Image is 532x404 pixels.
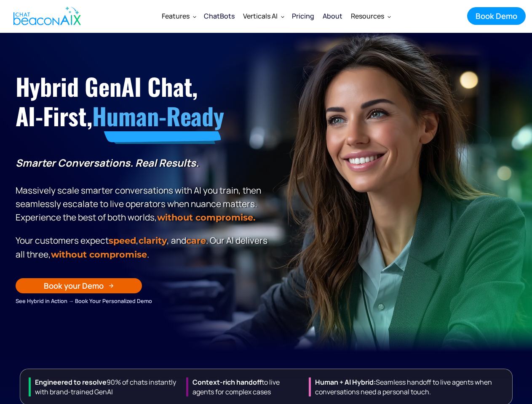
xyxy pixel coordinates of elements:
[139,235,167,246] span: clarity
[243,10,278,22] div: Verticals AI
[204,10,235,22] div: ChatBots
[200,5,239,27] a: ChatBots
[192,377,262,387] strong: Context-rich handoff
[309,377,508,396] div: Seamless handoff to live agents when conversations need a personal touch.
[157,212,255,223] strong: without compromise.
[92,98,224,133] span: Human-Ready
[388,15,391,18] img: Dropdown
[467,7,526,25] a: Book Demo
[6,1,86,31] a: home
[109,283,114,288] img: Arrow
[476,11,517,21] div: Book Demo
[162,10,190,22] div: Features
[16,278,142,293] a: Book your Demo
[109,235,136,246] strong: speed
[16,156,199,170] strong: Smarter Conversations. Real Results.
[288,5,318,27] a: Pricing
[16,296,270,306] div: See Hybrid in Action → Book Your Personalized Demo
[193,15,196,18] img: Dropdown
[186,235,206,246] span: care
[318,5,347,27] a: About
[51,249,147,260] span: without compromise
[29,377,179,396] div: 90% of chats instantly with brand-trained GenAI
[186,377,302,396] div: to live agents for complex cases
[323,10,342,22] div: About
[16,234,270,261] p: Your customers expect , , and . Our Al delivers all three, .
[292,10,314,22] div: Pricing
[16,156,270,224] p: Massively scale smarter conversations with AI you train, then seamlessly escalate to live operato...
[16,72,270,131] h1: Hybrid GenAI Chat, AI-First,
[315,377,376,387] strong: Human + Al Hybrid:
[347,6,394,26] div: Resources
[158,6,200,26] div: Features
[35,377,107,387] strong: Engineered to resolve
[351,10,384,22] div: Resources
[44,280,104,291] div: Book your Demo
[281,15,284,18] img: Dropdown
[239,6,288,26] div: Verticals AI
